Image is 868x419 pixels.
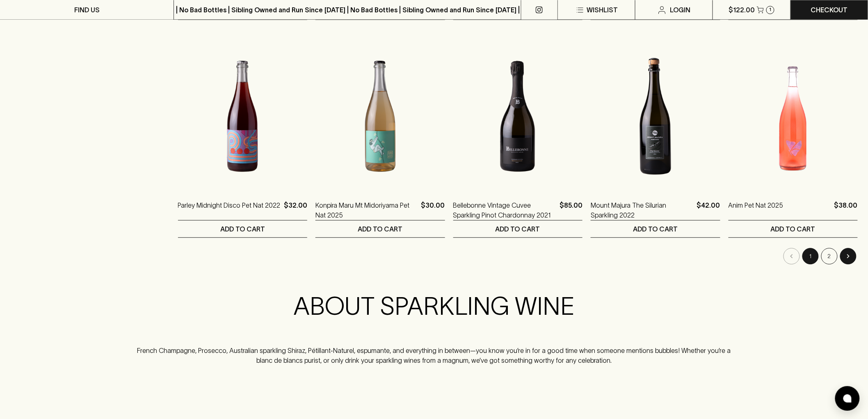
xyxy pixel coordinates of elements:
[421,200,445,220] p: $30.00
[670,5,691,15] p: Login
[697,200,720,220] p: $42.00
[220,224,265,234] p: ADD TO CART
[496,224,540,234] p: ADD TO CART
[729,200,783,220] a: Anim Pet Nat 2025
[771,224,815,234] p: ADD TO CART
[315,200,418,220] a: Konpira Maru Mt Midoriyama Pet Nat 2025
[840,248,857,264] button: Go to next page
[130,291,738,321] h2: ABOUT SPARKLING WINE
[453,200,556,220] a: Bellebonne Vintage Cuvee Sparkling Pinot Chardonnay 2021
[591,200,693,220] a: Mount Majura The Silurian Sparkling 2022
[453,220,582,237] button: ADD TO CART
[587,5,618,15] p: Wishlist
[729,44,858,188] img: Anim Pet Nat 2025
[178,220,307,237] button: ADD TO CART
[729,5,755,15] p: $122.00
[178,248,858,264] nav: pagination navigation
[591,220,720,237] button: ADD TO CART
[315,220,445,237] button: ADD TO CART
[769,7,771,12] p: 1
[560,200,582,220] p: $85.00
[843,394,852,403] img: bubble-icon
[130,346,738,365] p: French Champagne, Prosecco, Australian sparkling Shiraz, Pétillant-Naturel, espumante, and everyt...
[284,200,307,220] p: $32.00
[178,200,281,220] a: Parley Midnight Disco Pet Nat 2022
[315,44,445,188] img: Konpira Maru Mt Midoriyama Pet Nat 2025
[802,248,819,264] button: page 1
[811,5,848,15] p: Checkout
[358,224,402,234] p: ADD TO CART
[74,5,100,15] p: FIND US
[178,44,307,188] img: Parley Midnight Disco Pet Nat 2022
[453,44,582,188] img: Bellebonne Vintage Cuvee Sparkling Pinot Chardonnay 2021
[729,220,858,237] button: ADD TO CART
[834,200,858,220] p: $38.00
[591,44,720,188] img: Mount Majura The Silurian Sparkling 2022
[821,248,838,264] button: Go to page 2
[633,224,678,234] p: ADD TO CART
